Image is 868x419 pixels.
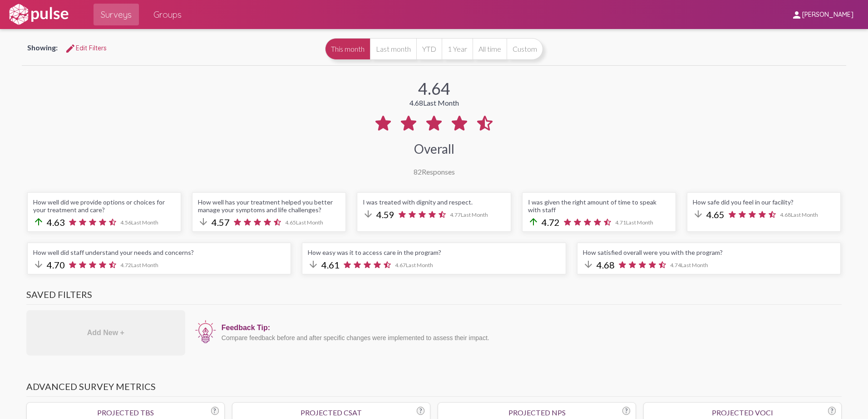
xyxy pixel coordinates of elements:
[416,38,442,60] button: YTD
[622,407,630,415] div: ?
[670,262,708,268] span: 4.74
[94,4,139,25] a: Surveys
[791,211,818,218] span: Last Month
[363,198,505,206] div: I was treated with dignity and respect.
[542,217,560,228] span: 4.72
[198,198,340,214] div: How well has your treatment helped you better manage your symptoms and life challenges?
[211,407,219,415] div: ?
[194,319,217,345] img: icon12.png
[409,98,459,107] div: 4.68
[784,6,861,23] button: [PERSON_NAME]
[222,324,837,332] div: Feedback Tip:
[461,211,488,218] span: Last Month
[120,262,158,268] span: 4.72
[308,248,560,256] div: How easy was it to access care in the program?
[417,407,424,415] div: ?
[473,38,507,60] button: All time
[791,10,802,20] mat-icon: person
[370,38,416,60] button: Last month
[101,6,132,23] span: Surveys
[418,78,450,98] div: 4.64
[406,262,433,268] span: Last Month
[26,310,185,356] div: Add New +
[65,43,76,54] mat-icon: Edit Filters
[528,216,539,227] mat-icon: arrow_upward
[198,216,209,227] mat-icon: arrow_downward
[120,219,158,226] span: 4.56
[27,43,58,52] span: Showing:
[615,219,653,226] span: 4.71
[285,219,323,226] span: 4.65
[32,408,219,417] div: Projected TBS
[33,248,285,256] div: How well did staff understand your needs and concerns?
[238,408,424,417] div: Projected CSAT
[681,262,708,268] span: Last Month
[222,334,837,341] div: Compare feedback before and after specific changes were implemented to assess their impact.
[423,98,459,107] span: Last Month
[450,211,488,218] span: 4.77
[395,262,433,268] span: 4.67
[528,198,670,214] div: I was given the right amount of time to speak with staff
[47,217,65,228] span: 4.63
[828,407,836,415] div: ?
[414,141,454,156] div: Overall
[131,262,158,268] span: Last Month
[47,259,65,270] span: 4.70
[296,219,323,226] span: Last Month
[26,381,842,397] h3: Advanced Survey Metrics
[444,408,630,417] div: Projected NPS
[33,216,44,227] mat-icon: arrow_upward
[33,259,44,270] mat-icon: arrow_downward
[414,167,455,176] div: Responses
[212,217,230,228] span: 4.57
[7,3,70,26] img: white-logo.svg
[507,38,543,60] button: Custom
[597,259,615,270] span: 4.68
[649,408,836,417] div: Projected VoCI
[65,44,107,52] span: Edit Filters
[442,38,473,60] button: 1 Year
[146,4,189,25] a: Groups
[363,209,374,219] mat-icon: arrow_downward
[325,38,370,60] button: This month
[706,209,725,220] span: 4.65
[414,167,422,176] span: 82
[376,209,395,220] span: 4.59
[693,209,704,219] mat-icon: arrow_downward
[583,259,594,270] mat-icon: arrow_downward
[626,219,653,226] span: Last Month
[58,40,114,56] button: Edit FiltersEdit Filters
[780,211,818,218] span: 4.68
[308,259,319,270] mat-icon: arrow_downward
[583,248,835,256] div: How satisfied overall were you with the program?
[693,198,835,206] div: How safe did you feel in our facility?
[131,219,158,226] span: Last Month
[33,198,175,214] div: How well did we provide options or choices for your treatment and care?
[153,6,182,23] span: Groups
[26,289,842,305] h3: Saved Filters
[802,11,853,19] span: [PERSON_NAME]
[321,259,340,270] span: 4.61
